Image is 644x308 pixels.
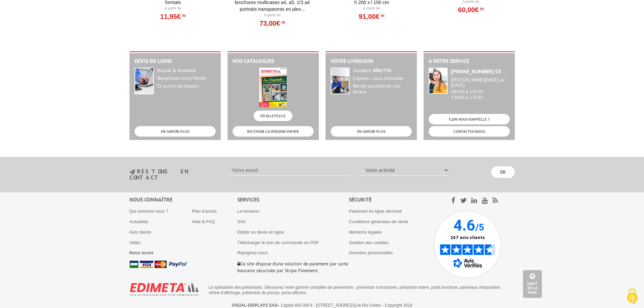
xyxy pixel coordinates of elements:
[237,209,260,214] a: La livraison
[429,126,510,137] a: CONTACTEZ-NOUS
[129,209,169,214] a: Qui sommes nous ?
[349,219,408,224] a: Conditions générales de vente
[451,77,510,100] div: 08h30 à 12h30 13h30 à 17h30
[209,285,510,295] p: Le spécialiste des présentoirs. Découvrez notre gamme complète de présentoirs : présentoir à broc...
[331,126,412,137] a: EN SAVOIR PLUS
[129,169,135,175] img: newsletter.jpg
[237,219,246,224] a: SAV
[379,13,384,18] sup: HT
[491,166,515,178] input: OK
[349,250,392,255] a: Données personnelles
[280,20,285,25] sup: HT
[331,68,350,94] img: widget-livraison.jpg
[135,58,216,64] h2: Devis en ligne
[373,67,391,73] strong: 48h/72h
[523,270,542,298] a: Haut de la page
[429,68,448,94] img: widget-service.jpg
[192,219,215,224] a: Aide & FAQ
[132,6,215,11] p: À partir de
[237,240,319,245] a: Télécharger le bon de commande en PDF
[231,13,314,18] p: À partir de
[157,83,216,89] div: Et suivez les étapes !
[129,230,151,235] a: Avis clients
[237,260,349,274] p: Ce site dispose d’une solution de paiement par carte bancaire sécurisée par Stripe Paiement.
[181,13,186,18] sup: HT
[434,211,501,278] img: Avis Vérifiés - 4.6 sur 5 - 247 avis clients
[228,164,350,176] input: Votre email
[451,68,501,75] strong: [PHONE_NUMBER] 03
[157,75,216,81] div: Remplissez votre Panier
[237,196,349,204] div: Services
[353,75,412,81] div: Express : nous consulter
[136,303,509,308] p: – Capital 400 000 € - [STREET_ADDRESS]-le-Roi Cedex - Copyright 2018
[349,196,434,204] div: Sécurité
[135,126,216,137] a: EN SAVOIR PLUS
[353,83,412,95] div: Retrait possible en nos locaux
[237,230,284,235] a: Etablir un devis en ligne
[353,68,412,74] div: Standard :
[349,240,388,245] a: Gestion des cookies
[129,240,141,245] a: Vidéo
[620,285,644,308] button: Cookies (fenêtre modale)
[129,196,237,204] div: Nous connaître
[160,15,186,19] a: 11,95€HT
[479,6,484,11] sup: HT
[259,21,285,25] a: 73,00€HT
[233,126,314,137] a: RECEVOIR LA VERSION PAPIER
[451,77,510,89] div: [PERSON_NAME][DATE] au [DATE]
[237,250,268,255] a: Rejoignez-nous
[349,209,402,214] a: Paiement en ligne sécurisé
[232,303,278,308] strong: VISUAL-DISPLAYS SAS
[157,68,216,74] div: Rapide & Immédiat
[254,111,292,121] a: FEUILLETEZ-LE
[429,58,510,64] h2: A votre service
[330,6,413,11] p: À partir de
[458,8,484,12] a: 60,00€HT
[233,58,314,64] h2: Nos catalogues
[192,209,217,214] a: Plan d'accès
[349,230,382,235] a: Mentions légales
[135,68,154,94] img: widget-devis.jpg
[331,58,412,64] h2: Votre livraison
[129,219,148,224] a: Actualités
[129,169,218,181] h3: restons en contact
[259,68,287,107] img: edimeta.jpeg
[129,250,154,255] a: Nous écrire
[359,15,384,19] a: 91,00€HT
[624,288,641,305] img: Cookies (fenêtre modale)
[429,114,510,124] a: ON VOUS RAPPELLE ?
